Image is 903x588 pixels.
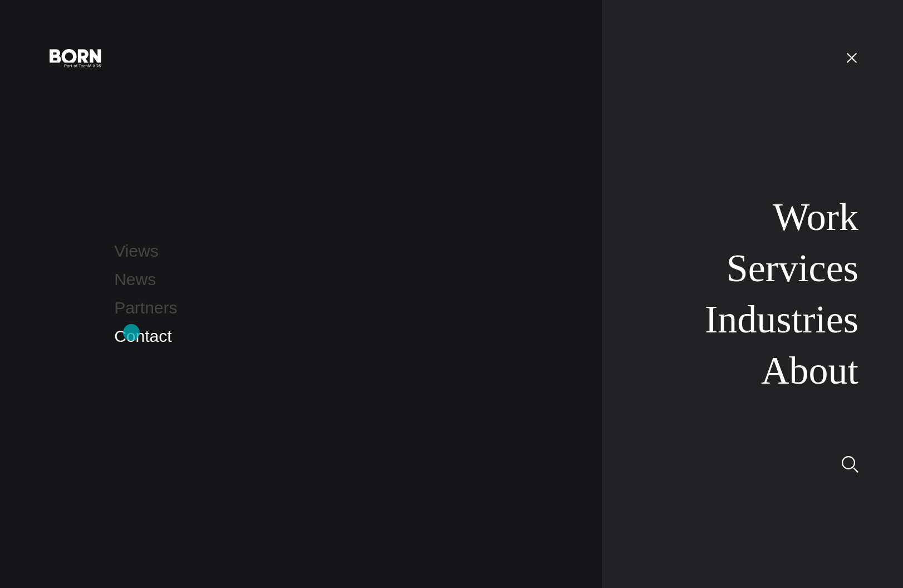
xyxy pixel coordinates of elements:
[114,327,171,345] a: Contact
[727,247,858,290] a: Services
[114,298,177,317] a: Partners
[761,349,858,392] a: About
[114,270,156,288] a: News
[838,46,865,69] button: Open
[773,195,858,238] a: Work
[114,242,158,260] a: Views
[842,456,858,473] img: Search
[705,298,858,341] a: Industries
